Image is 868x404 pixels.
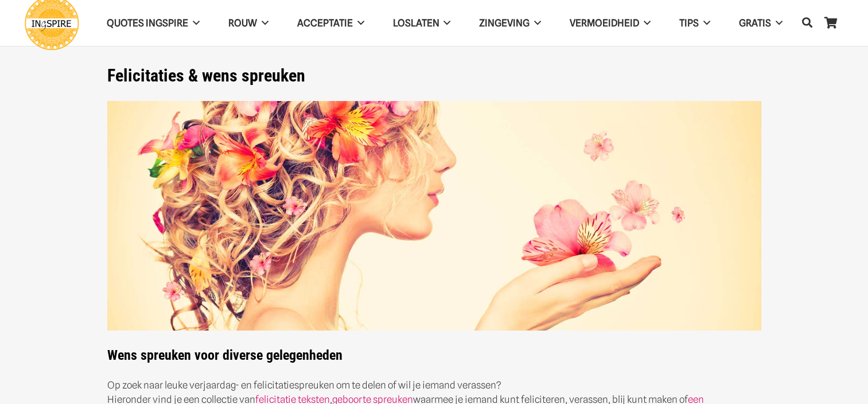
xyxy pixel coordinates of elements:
[107,17,188,29] span: QUOTES INGSPIRE
[479,17,530,29] span: Zingeving
[739,17,771,29] span: GRATIS
[796,9,819,37] a: Zoeken
[465,9,555,38] a: Zingeving
[283,9,379,38] a: Acceptatie
[570,17,639,29] span: VERMOEIDHEID
[379,9,465,38] a: Loslaten
[107,101,761,331] img: Felicitatie en wens spreuken vriendschap, geluk en over het leven quotes van Ingspire.nl
[665,9,725,38] a: TIPS
[107,347,342,363] strong: Wens spreuken voor diverse gelegenheden
[228,17,257,29] span: ROUW
[214,9,283,38] a: ROUW
[679,17,699,29] span: TIPS
[107,65,761,86] h1: Felicitaties & wens spreuken
[297,17,353,29] span: Acceptatie
[92,9,214,38] a: QUOTES INGSPIRE
[725,9,797,38] a: GRATIS
[393,17,439,29] span: Loslaten
[555,9,665,38] a: VERMOEIDHEID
